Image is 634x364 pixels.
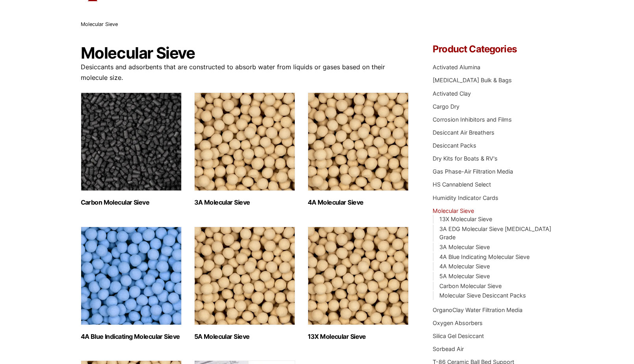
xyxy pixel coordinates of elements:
a: Desiccant Packs [433,142,476,149]
a: Desiccant Air Breathers [433,129,495,136]
a: OrganoClay Water Filtration Media [433,307,522,313]
a: Corrosion Inhibitors and Films [433,116,512,123]
img: 5A Molecular Sieve [194,227,295,325]
span: Molecular Sieve [81,21,118,27]
a: 4A Blue Indicating Molecular Sieve [439,253,530,260]
a: Activated Clay [433,90,471,97]
a: Visit product category 3A Molecular Sieve [194,92,295,206]
img: Carbon Molecular Sieve [81,92,182,191]
h2: 13X Molecular Sieve [308,333,409,340]
a: HS Cannablend Select [433,181,491,188]
a: Humidity Indicator Cards [433,194,498,201]
a: 3A Molecular Sieve [439,244,490,250]
a: Activated Alumina [433,64,480,70]
img: 3A Molecular Sieve [194,92,295,191]
a: 3A EDG Molecular Sieve [MEDICAL_DATA] Grade [439,225,551,241]
a: Dry Kits for Boats & RV's [433,155,498,162]
a: 4A Molecular Sieve [439,263,490,270]
a: [MEDICAL_DATA] Bulk & Bags [433,77,512,83]
a: Visit product category 13X Molecular Sieve [308,227,409,340]
a: Molecular Sieve Desiccant Packs [439,292,526,299]
h2: 5A Molecular Sieve [194,333,295,340]
a: Silica Gel Desiccant [433,333,484,339]
a: Gas Phase-Air Filtration Media [433,168,513,175]
a: Cargo Dry [433,103,459,110]
h2: 3A Molecular Sieve [194,199,295,206]
a: Carbon Molecular Sieve [439,283,502,289]
a: Visit product category 5A Molecular Sieve [194,227,295,340]
a: Molecular Sieve [433,207,474,214]
h1: Molecular Sieve [81,44,409,62]
h4: Product Categories [433,44,553,54]
img: 13X Molecular Sieve [308,227,409,325]
a: 13X Molecular Sieve [439,216,492,222]
a: Visit product category 4A Blue Indicating Molecular Sieve [81,227,182,340]
a: Visit product category 4A Molecular Sieve [308,92,409,206]
h2: 4A Blue Indicating Molecular Sieve [81,333,182,340]
a: Sorbead Air [433,346,464,352]
p: Desiccants and adsorbents that are constructed to absorb water from liquids or gases based on the... [81,62,409,83]
img: 4A Blue Indicating Molecular Sieve [81,227,182,325]
h2: 4A Molecular Sieve [308,199,409,206]
a: Visit product category Carbon Molecular Sieve [81,92,182,206]
a: Oxygen Absorbers [433,320,483,326]
h2: Carbon Molecular Sieve [81,199,182,206]
img: 4A Molecular Sieve [308,92,409,191]
a: 5A Molecular Sieve [439,273,490,279]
